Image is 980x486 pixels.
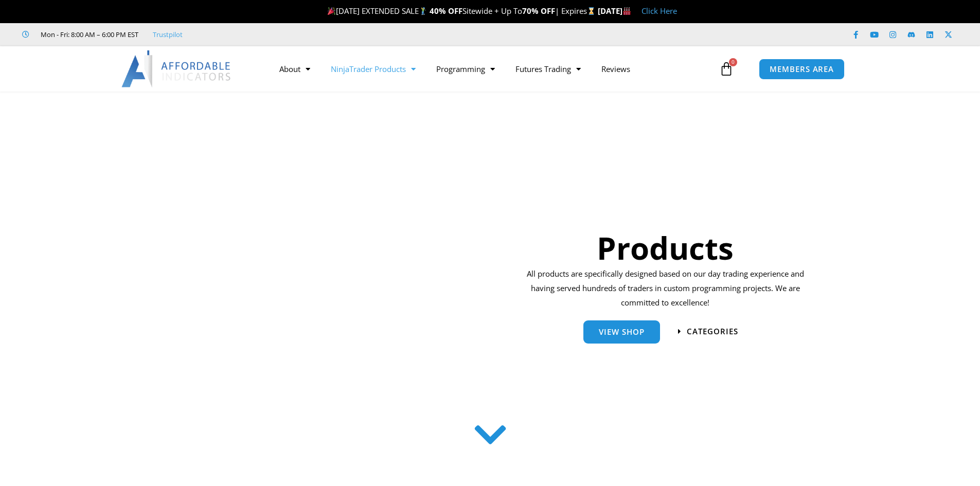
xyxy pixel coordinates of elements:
[269,57,717,81] nav: Menu
[583,320,660,344] a: View Shop
[328,7,335,15] img: 🎉
[599,328,645,336] span: View Shop
[522,6,555,16] strong: 70% OFF
[770,65,834,73] span: MEMBERS AREA
[38,28,138,41] span: Mon - Fri: 8:00 AM – 6:00 PM EST
[419,7,427,15] img: 🏌️‍♂️
[598,6,631,16] strong: [DATE]
[729,58,737,66] span: 0
[430,6,462,16] strong: 40% OFF
[678,328,738,335] a: categories
[325,6,598,16] span: [DATE] EXTENDED SALE Sitewide + Up To | Expires
[426,57,505,81] a: Programming
[320,57,426,81] a: NinjaTrader Products
[523,267,808,310] p: All products are specifically designed based on our day trading experience and having served hund...
[587,7,595,15] img: ⌛
[269,57,320,81] a: About
[687,328,738,335] span: categories
[591,57,640,81] a: Reviews
[642,6,677,16] a: Click Here
[505,57,591,81] a: Futures Trading
[153,28,183,41] a: Trustpilot
[121,50,232,87] img: LogoAI | Affordable Indicators – NinjaTrader
[704,54,749,84] a: 0
[523,226,808,269] h1: Products
[194,143,468,404] img: ProductsSection scaled | Affordable Indicators – NinjaTrader
[623,7,631,15] img: 🏭
[759,59,845,80] a: MEMBERS AREA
